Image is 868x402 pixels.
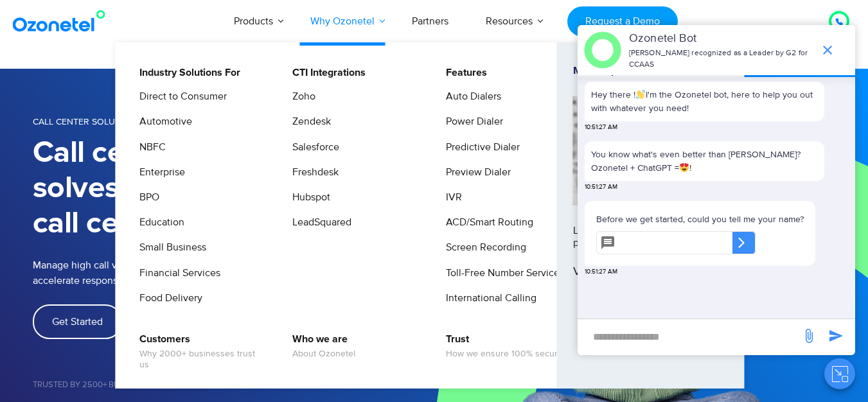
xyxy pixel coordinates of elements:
[585,267,617,277] span: 10:51:27 AM
[131,189,161,205] a: BPO
[131,331,268,372] a: CustomersWhy 2000+ businesses trust us
[131,164,187,180] a: Enterprise
[131,65,242,81] a: Industry Solutions For
[438,265,566,281] a: Toll-Free Number Services
[636,90,645,99] img: 👋
[680,163,689,172] img: 😍
[438,139,522,155] a: Predictive Dialer
[585,182,617,192] span: 10:51:27 AM
[284,331,357,362] a: Who we areAbout Ozonetel
[131,214,186,231] a: Education
[131,114,194,130] a: Automotive
[52,317,103,327] span: Get Started
[796,323,822,349] span: send message
[284,65,368,81] a: CTI Integrations
[33,304,122,339] a: Get Started
[573,65,729,366] a: Most Popular FeatureLearn about our award-winning power dialers.Visit now
[629,30,813,48] p: Ozonetel Bot
[284,214,353,231] a: LeadSquared
[573,96,729,205] img: phone-system-min.jpg
[131,139,168,155] a: NBFC
[815,37,840,63] span: end chat or minimize
[284,114,333,130] a: Zendesk
[284,89,317,105] a: Zoho
[131,89,229,105] a: Direct to Consumer
[33,135,434,241] h1: Call center software solves your most critical call center challenges
[33,381,434,389] h5: Trusted by 2500+ Businesses
[438,240,528,256] a: Screen Recording
[131,290,204,306] a: Food Delivery
[596,213,804,226] p: Before we get started, could you tell me your name?
[438,290,538,306] a: International Calling
[139,349,266,371] span: Why 2000+ businesses trust us
[584,326,795,349] div: new-msg-input
[585,123,617,132] span: 10:51:27 AM
[573,265,628,279] span: Visit now
[823,323,849,349] span: send message
[438,331,569,362] a: TrustHow we ensure 100% security
[284,189,332,205] a: Hubspot
[131,265,222,281] a: Financial Services
[591,88,818,115] p: Hey there ! I'm the Ozonetel bot, here to help you out with whatever you need!
[284,164,341,180] a: Freshdesk
[584,31,621,69] img: header
[824,358,855,389] button: Close chat
[438,189,464,205] a: IVR
[591,148,818,175] p: You know what's even better than [PERSON_NAME]? Ozonetel + ChatGPT = !
[446,349,567,360] span: How we ensure 100% security
[438,65,489,81] a: Features
[438,89,503,105] a: Auto Dialers
[567,6,677,37] a: Request a Demo
[629,48,813,71] p: [PERSON_NAME] recognized as a Leader by G2 for CCAAS
[292,349,355,360] span: About Ozonetel
[33,116,136,127] span: Call Center Solution
[33,258,322,288] p: Manage high call volumes, slash cost per call, accelerate responsiveness.
[438,164,513,180] a: Preview Dialer
[438,214,535,231] a: ACD/Smart Routing
[131,240,208,256] a: Small Business
[438,114,505,130] a: Power Dialer
[284,139,341,155] a: Salesforce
